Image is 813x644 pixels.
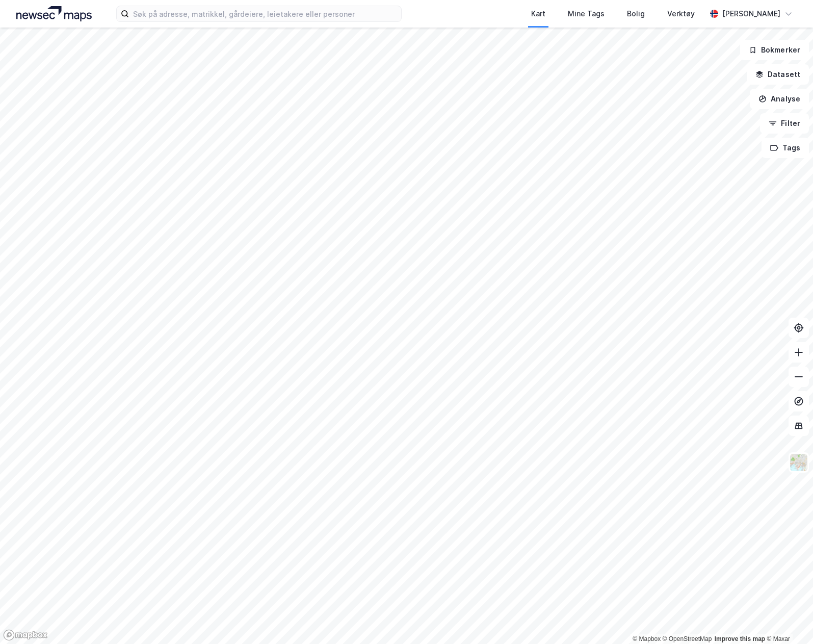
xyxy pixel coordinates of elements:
button: Filter [760,113,809,134]
button: Datasett [747,64,809,85]
a: OpenStreetMap [663,635,712,642]
img: logo.a4113a55bc3d86da70a041830d287a7e.svg [16,6,92,21]
div: Verktøy [667,8,695,20]
button: Bokmerker [740,40,809,60]
a: Improve this map [715,635,765,642]
div: Mine Tags [568,8,605,20]
button: Analyse [750,89,809,109]
div: Bolig [627,8,645,20]
div: [PERSON_NAME] [722,8,780,20]
div: Kart [531,8,545,20]
input: Søk på adresse, matrikkel, gårdeiere, leietakere eller personer [129,6,401,21]
button: Tags [762,138,809,158]
a: Mapbox [633,635,661,642]
a: Mapbox homepage [3,629,48,641]
iframe: Chat Widget [762,595,813,644]
img: Z [789,453,808,472]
